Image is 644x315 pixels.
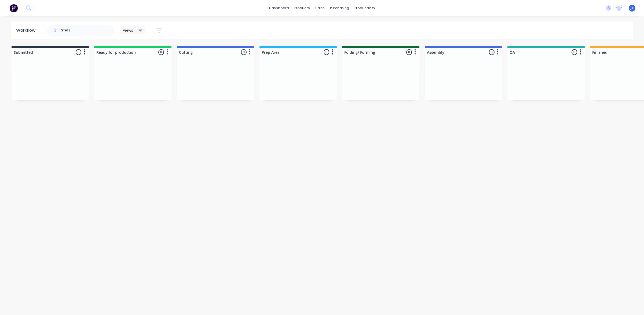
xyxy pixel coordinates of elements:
input: Search for orders... [61,25,114,36]
div: Workflow [16,27,38,34]
img: Factory [10,4,18,12]
div: productivity [352,4,378,12]
div: products [292,4,313,12]
div: sales [313,4,327,12]
div: purchasing [327,4,352,12]
a: dashboard [266,4,292,12]
span: JT [631,6,634,10]
span: Views [123,27,133,33]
